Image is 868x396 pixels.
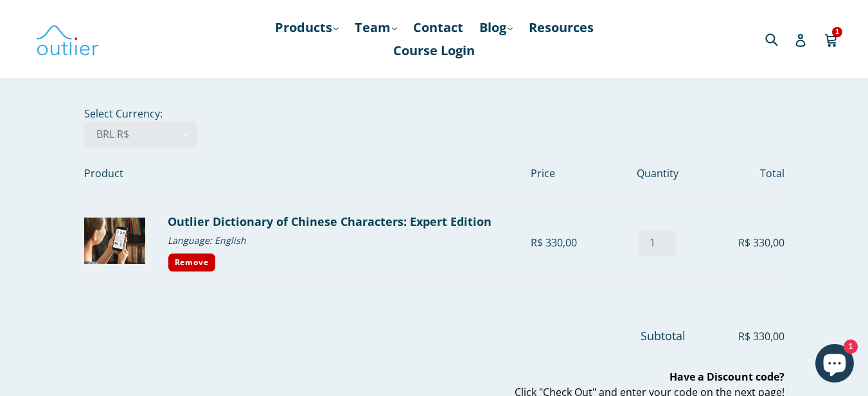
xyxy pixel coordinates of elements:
[473,16,519,39] a: Blog
[348,16,403,39] a: Team
[811,344,858,386] inbox-online-store-chat: Shopify online store chat
[35,21,100,58] img: Outlier Linguistics
[832,27,842,37] span: 1
[688,329,784,344] span: R$ 330,00
[824,24,839,54] a: 1
[762,26,797,52] input: Search
[531,148,618,199] th: Price
[618,148,697,199] th: Quantity
[387,39,481,62] a: Course Login
[407,16,470,39] a: Contact
[168,253,217,272] a: Remove
[669,370,784,384] b: Have a Discount code?
[641,328,686,343] span: Subtotal
[168,230,522,250] div: Language: English
[168,214,492,229] a: Outlier Dictionary of Chinese Characters: Expert Edition
[269,16,345,39] a: Products
[531,235,618,250] div: R$ 330,00
[522,16,600,39] a: Resources
[84,218,145,264] img: Outlier Dictionary of Chinese Characters: Expert Edition - English
[697,148,784,199] th: Total
[84,148,531,199] th: Product
[697,235,784,250] div: R$ 330,00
